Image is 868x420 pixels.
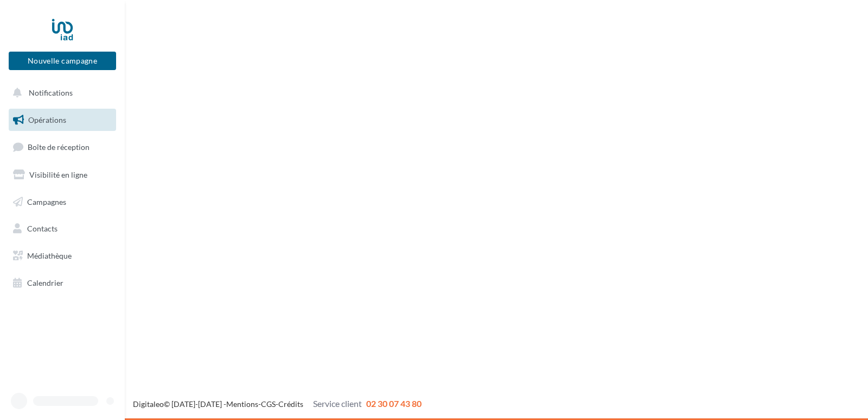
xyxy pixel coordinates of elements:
[133,399,422,409] span: © [DATE]-[DATE] - - -
[27,224,58,233] span: Contacts
[133,399,164,409] a: Digitaleo
[7,245,118,267] a: Médiathèque
[28,142,90,152] span: Boîte de réception
[29,88,73,97] span: Notifications
[7,135,118,159] a: Boîte de réception
[7,217,118,240] a: Contacts
[9,52,116,70] button: Nouvelle campagne
[27,278,63,287] span: Calendrier
[27,197,66,206] span: Campagnes
[313,398,362,409] span: Service client
[7,82,114,104] button: Notifications
[29,170,87,179] span: Visibilité en ligne
[7,272,118,294] a: Calendrier
[226,399,258,409] a: Mentions
[7,164,118,186] a: Visibilité en ligne
[7,191,118,214] a: Campagnes
[366,398,422,409] span: 02 30 07 43 80
[261,399,276,409] a: CGS
[7,109,118,131] a: Opérations
[278,399,303,409] a: Crédits
[27,251,72,260] span: Médiathèque
[28,115,66,124] span: Opérations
